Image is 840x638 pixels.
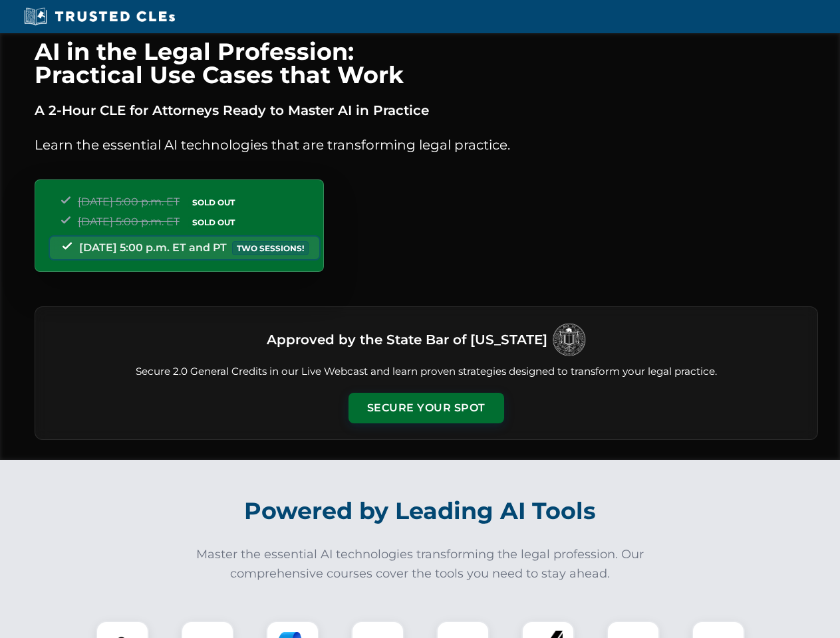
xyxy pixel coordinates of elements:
img: Logo [553,323,586,356]
span: [DATE] 5:00 p.m. ET [78,195,180,208]
span: SOLD OUT [188,215,239,229]
p: Master the essential AI technologies transforming the legal profession. Our comprehensive courses... [188,545,653,584]
button: Secure Your Spot [349,393,504,423]
p: Learn the essential AI technologies that are transforming legal practice. [35,134,818,156]
img: Trusted CLEs [20,7,179,27]
p: Secure 2.0 General Credits in our Live Webcast and learn proven strategies designed to transform ... [51,364,801,379]
h3: Approved by the State Bar of [US_STATE] [267,328,547,352]
span: [DATE] 5:00 p.m. ET [78,215,180,228]
h2: Powered by Leading AI Tools [52,488,789,534]
p: A 2-Hour CLE for Attorneys Ready to Master AI in Practice [35,100,818,121]
h1: AI in the Legal Profession: Practical Use Cases that Work [35,40,818,86]
span: SOLD OUT [188,195,239,209]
